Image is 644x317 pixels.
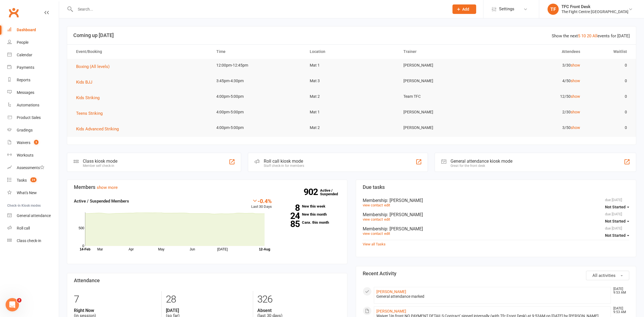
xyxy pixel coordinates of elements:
[30,177,37,182] span: 24
[17,298,21,303] span: 2
[74,5,445,13] input: Search...
[305,90,398,103] td: Mat 2
[166,308,249,313] strong: [DATE]
[251,198,272,204] div: -0.4%
[304,188,320,196] strong: 902
[7,49,59,61] a: Calendar
[7,235,59,247] a: Class kiosk mode
[17,238,41,243] div: Class check-in
[571,79,580,83] a: show
[264,164,304,168] div: Staff check-in for members
[74,199,129,204] strong: Active / Suspended Members
[280,204,341,208] a: 8New this week
[76,111,103,116] span: Teens Striking
[611,287,629,294] time: [DATE] 9:53 AM
[585,45,632,59] th: Waitlist
[7,86,59,99] a: Messages
[387,226,423,231] span: : [PERSON_NAME]
[363,212,629,217] div: Membership
[586,271,629,280] button: All activities
[548,4,559,15] div: TF
[17,213,51,218] div: General attendance
[71,45,211,59] th: Event/Booking
[7,136,59,149] a: Waivers 3
[398,90,492,103] td: Team TFC
[611,307,629,314] time: [DATE] 9:53 AM
[492,121,585,134] td: 3/50
[585,59,632,72] td: 0
[7,36,59,49] a: People
[492,74,585,87] td: 4/50
[211,106,305,119] td: 4:00pm-5:00pm
[363,231,383,236] a: view contact
[74,184,340,190] h3: Members
[6,298,19,311] iframe: Intercom live chat
[7,222,59,235] a: Roll call
[211,90,305,103] td: 4:00pm-5:00pm
[17,65,34,70] div: Payments
[363,271,629,276] h3: Recent Activity
[34,140,38,145] span: 3
[305,106,398,119] td: Mat 1
[305,45,398,59] th: Location
[571,63,580,67] a: show
[76,64,110,69] span: Boxing (All levels)
[585,90,632,103] td: 0
[280,221,341,224] a: 85Canx. this month
[7,162,59,174] a: Assessments
[76,126,119,131] span: Kids Advanced Striking
[585,106,632,119] td: 0
[605,216,629,226] button: Not Started
[605,205,626,209] span: Not Started
[280,213,341,216] a: 24New this month
[387,198,423,203] span: : [PERSON_NAME]
[363,198,629,203] div: Membership
[462,7,469,11] span: Add
[17,140,30,145] div: Waivers
[7,187,59,199] a: What's New
[581,33,586,38] a: 10
[17,78,30,82] div: Reports
[7,111,59,124] a: Product Sales
[7,99,59,111] a: Automations
[561,9,628,14] div: The Fight Centre [GEOGRAPHIC_DATA]
[587,33,591,38] a: 20
[571,125,580,130] a: show
[363,242,386,246] a: View all Tasks
[305,59,398,72] td: Mat 1
[492,59,585,72] td: 3/30
[17,226,30,230] div: Roll call
[451,158,512,164] div: General attendance kiosk mode
[305,121,398,134] td: Mat 2
[605,219,626,223] span: Not Started
[499,3,514,15] span: Settings
[17,165,44,170] div: Assessments
[17,178,27,182] div: Tasks
[7,24,59,36] a: Dashboard
[7,74,59,86] a: Reports
[7,6,21,19] a: Clubworx
[384,231,390,236] a: edit
[17,153,33,157] div: Workouts
[73,33,630,38] h3: Coming up [DATE]
[17,115,41,120] div: Product Sales
[398,74,492,87] td: [PERSON_NAME]
[605,230,629,240] button: Not Started
[552,33,630,39] div: Show the next events for [DATE]
[211,59,305,72] td: 12:00pm-12:45pm
[74,291,157,308] div: 7
[211,45,305,59] th: Time
[74,308,157,313] strong: Right Now
[305,74,398,87] td: Mat 3
[376,309,406,313] a: [PERSON_NAME]
[76,95,100,100] span: Kids Striking
[76,80,92,85] span: Kids BJJ
[585,74,632,87] td: 0
[211,74,305,87] td: 3:45pm-4:30pm
[17,128,33,132] div: Gradings
[492,106,585,119] td: 2/30
[17,90,34,95] div: Messages
[76,79,96,86] button: Kids BJJ
[376,294,608,299] div: General attendance marked
[97,185,118,190] a: show more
